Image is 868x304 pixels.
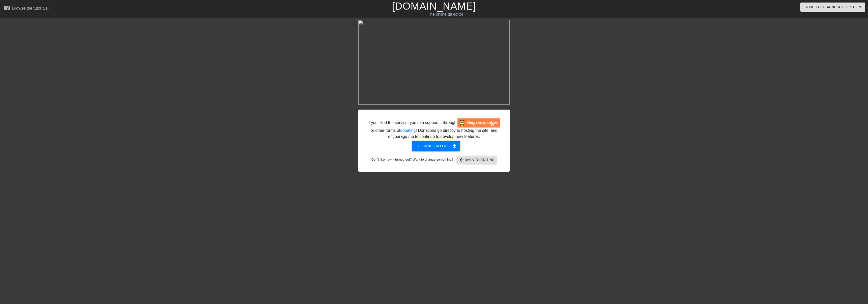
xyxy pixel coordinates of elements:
[457,118,500,128] img: Buy Me A Coffee
[418,143,454,149] span: Download gif
[800,3,865,12] button: Send Feedback/Suggestion
[366,156,502,164] div: Don't like how it turned out? Want to change something?
[804,4,861,10] span: Send Feedback/Suggestion
[4,5,10,11] span: menu_book
[459,157,495,163] span: Back to Editing
[392,1,476,12] a: [DOMAIN_NAME]
[12,6,49,10] div: Browse the tutorials!
[400,128,416,133] a: donating
[457,156,497,164] button: Back to Editing
[451,143,457,149] span: get_app
[292,11,599,17] div: The online gif editor
[358,20,510,105] img: JJWZ3Uw0.gif
[4,5,49,13] a: Browse the tutorials!
[459,157,465,163] span: arrow_back
[367,118,501,140] div: If you liked the service, you can support it through or other forms of ! Donations go directly to...
[408,143,460,148] a: Download gif
[412,141,460,151] button: Download gif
